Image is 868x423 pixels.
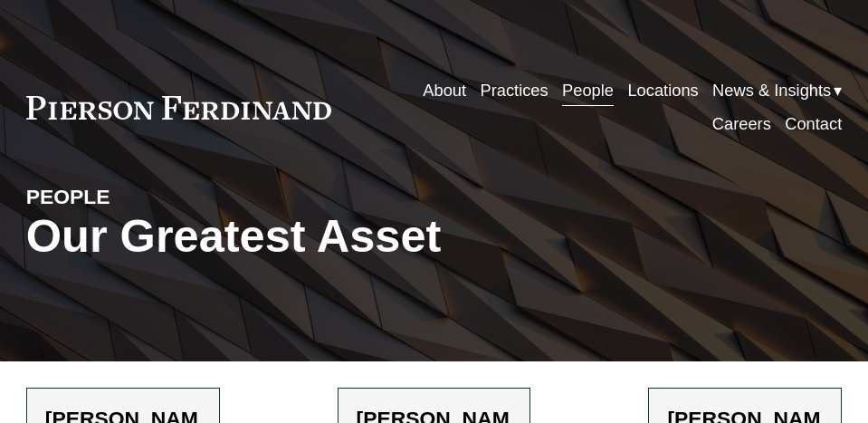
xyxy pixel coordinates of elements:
[785,108,842,141] a: Contact
[627,74,698,108] a: Locations
[26,210,570,263] h1: Our Greatest Asset
[712,108,771,141] a: Careers
[712,76,831,106] span: News & Insights
[26,184,230,210] h4: PEOPLE
[423,74,466,108] a: About
[480,74,548,108] a: Practices
[712,74,842,108] a: folder dropdown
[562,74,614,108] a: People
